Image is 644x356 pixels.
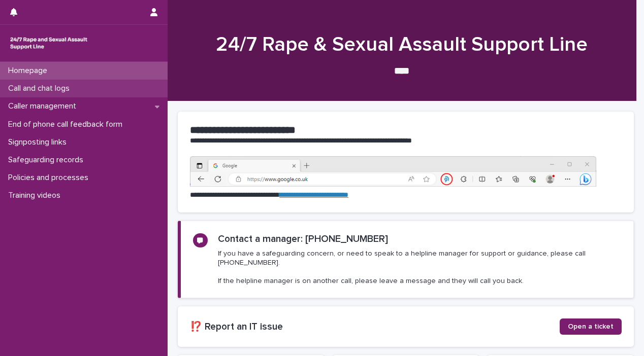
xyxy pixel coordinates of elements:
[4,120,131,129] p: End of phone call feedback form
[4,66,55,76] p: Homepage
[218,233,388,245] h2: Contact a manager: [PHONE_NUMBER]
[190,321,560,333] h2: ⁉️ Report an IT issue
[4,173,96,183] p: Policies and processes
[4,155,91,165] p: Safeguarding records
[4,137,75,147] p: Signposting links
[178,32,626,57] h1: 24/7 Rape & Sexual Assault Support Line
[568,323,614,330] span: Open a ticket
[4,84,78,93] p: Call and chat logs
[4,101,84,111] p: Caller management
[560,318,622,335] a: Open a ticket
[218,249,621,286] p: If you have a safeguarding concern, or need to speak to a helpline manager for support or guidanc...
[8,33,89,53] img: rhQMoQhaT3yELyF149Cw
[190,156,596,187] img: https%3A%2F%2Fcdn.document360.io%2F0deca9d6-0dac-4e56-9e8f-8d9979bfce0e%2FImages%2FDocumentation%...
[4,191,69,200] p: Training videos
